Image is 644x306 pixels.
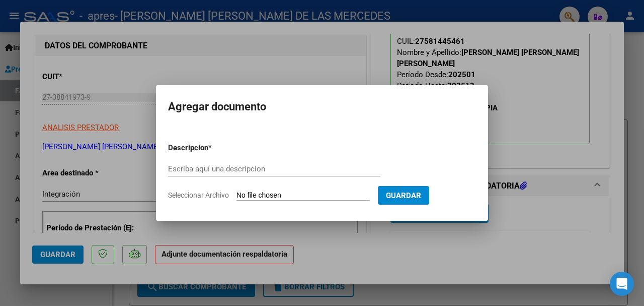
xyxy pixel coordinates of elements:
[378,186,429,205] button: Guardar
[168,142,261,154] p: Descripcion
[168,191,229,199] span: Seleccionar Archivo
[610,272,634,296] div: Open Intercom Messenger
[386,191,421,200] span: Guardar
[168,97,476,116] h2: Agregar documento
